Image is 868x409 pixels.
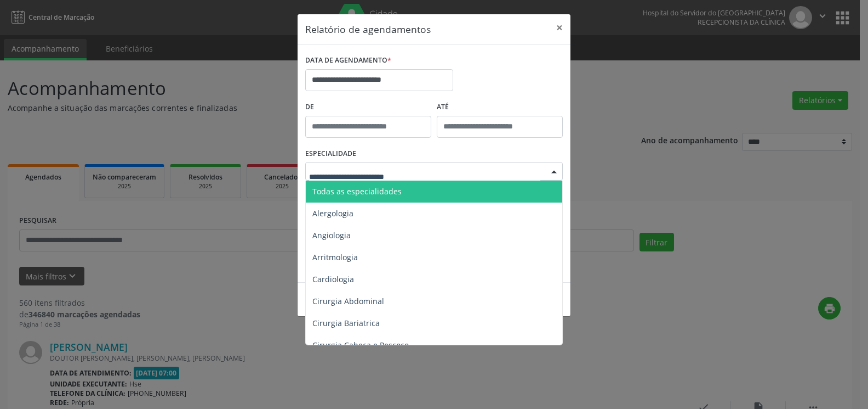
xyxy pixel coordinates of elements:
span: Cirurgia Cabeça e Pescoço [312,340,409,350]
span: Alergologia [312,208,353,218]
span: Angiologia [312,230,351,240]
span: Cirurgia Bariatrica [312,318,380,328]
label: DATA DE AGENDAMENTO [305,52,391,69]
label: De [305,99,431,116]
button: Close [549,14,570,41]
label: ATÉ [437,99,563,116]
span: Todas as especialidades [312,186,402,197]
h5: Relatório de agendamentos [305,22,431,36]
span: Cirurgia Abdominal [312,296,384,306]
label: ESPECIALIDADE [305,145,356,163]
span: Cardiologia [312,274,354,284]
span: Arritmologia [312,252,358,262]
